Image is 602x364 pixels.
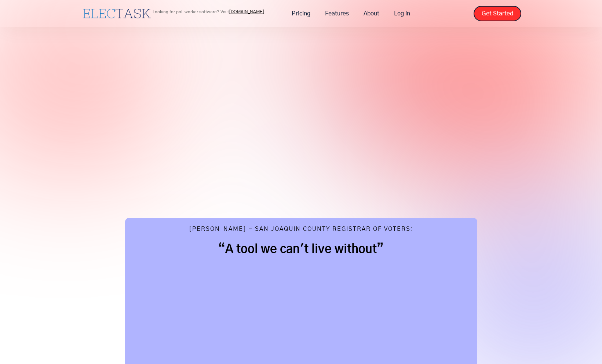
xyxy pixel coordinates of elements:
h2: “A tool we can't live without” [140,242,463,256]
a: Log in [387,6,417,21]
a: home [81,7,153,20]
div: [PERSON_NAME] - San Joaquin County Registrar of Voters: [189,225,413,234]
p: Looking for poll worker software? Visit [153,10,264,14]
a: Pricing [284,6,318,21]
a: Get Started [474,6,521,21]
a: Features [318,6,356,21]
a: [DOMAIN_NAME] [229,10,264,14]
a: About [356,6,387,21]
